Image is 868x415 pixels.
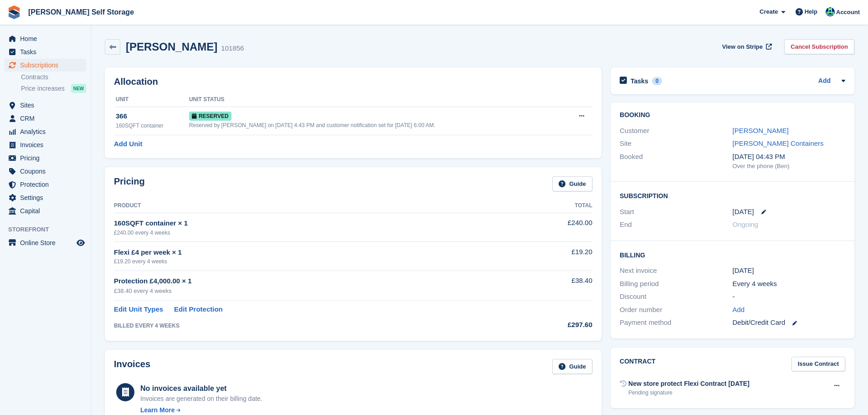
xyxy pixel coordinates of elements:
[140,383,262,394] div: No invoices available yet
[552,359,592,374] a: Guide
[620,220,732,230] div: End
[114,322,504,330] div: BILLED EVERY 4 WEEKS
[140,405,262,415] a: Learn More
[620,279,732,289] div: Billing period
[20,236,75,249] span: Online Store
[20,99,75,112] span: Sites
[114,176,145,191] h2: Pricing
[5,112,86,125] a: menu
[114,247,504,258] div: Flexi £4 per week × 1
[20,178,75,191] span: Protection
[733,292,845,302] div: -
[628,379,750,389] div: New store protect Flexi Contract [DATE]
[620,112,845,119] h2: Booking
[5,99,86,112] a: menu
[733,220,759,228] span: Ongoing
[140,394,262,404] div: Invoices are generated on their billing date.
[733,279,845,289] div: Every 4 weeks
[791,357,845,372] a: Issue Contract
[631,77,648,85] h2: Tasks
[114,229,504,237] div: £240.00 every 4 weeks
[20,32,75,45] span: Home
[504,320,592,330] div: £297.60
[620,305,732,315] div: Order number
[620,126,732,136] div: Customer
[20,46,75,58] span: Tasks
[805,7,817,16] span: Help
[504,242,592,271] td: £19.20
[620,266,732,276] div: Next invoice
[114,139,142,149] a: Add Unit
[20,112,75,125] span: CRM
[5,138,86,151] a: menu
[733,152,845,162] div: [DATE] 04:43 PM
[5,178,86,191] a: menu
[189,121,563,129] div: Reserved by [PERSON_NAME] on [DATE] 4:43 PM and customer notification set for [DATE] 6:00 AM.
[5,46,86,58] a: menu
[114,218,504,229] div: 160SQFT container × 1
[652,77,663,85] div: 0
[21,73,86,82] a: Contracts
[504,271,592,300] td: £38.40
[733,139,824,147] a: [PERSON_NAME] Containers
[174,304,223,315] a: Edit Protection
[760,7,778,16] span: Create
[826,7,835,16] img: Jenna Pearcy
[114,304,163,315] a: Edit Unit Types
[504,213,592,241] td: £240.00
[116,122,189,130] div: 160SQFT container
[5,165,86,178] a: menu
[114,276,504,287] div: Protection £4,000.00 × 1
[5,125,86,138] a: menu
[114,257,504,266] div: £19.20 every 4 weeks
[20,165,75,178] span: Coupons
[20,59,75,72] span: Subscriptions
[8,225,91,234] span: Storefront
[20,138,75,151] span: Invoices
[733,127,789,134] a: [PERSON_NAME]
[5,205,86,217] a: menu
[784,39,854,54] a: Cancel Subscription
[620,138,732,149] div: Site
[114,92,189,107] th: Unit
[722,42,763,51] span: View on Stripe
[114,287,504,296] div: £38.40 every 4 weeks
[20,125,75,138] span: Analytics
[719,39,774,54] a: View on Stripe
[189,112,231,121] span: Reserved
[126,41,217,53] h2: [PERSON_NAME]
[5,32,86,45] a: menu
[25,5,138,20] a: [PERSON_NAME] Self Storage
[620,207,732,217] div: Start
[5,59,86,72] a: menu
[221,43,244,54] div: 101856
[71,84,86,93] div: NEW
[114,359,150,374] h2: Invoices
[818,76,831,87] a: Add
[21,84,65,93] span: Price increases
[733,162,845,171] div: Over the phone (Ben)
[733,305,745,315] a: Add
[620,292,732,302] div: Discount
[620,250,845,259] h2: Billing
[75,237,86,248] a: Preview store
[733,207,754,217] time: 2025-08-31 23:00:00 UTC
[21,83,86,93] a: Price increases NEW
[20,152,75,164] span: Pricing
[733,266,845,276] div: [DATE]
[140,405,175,415] div: Learn More
[116,111,189,122] div: 366
[504,199,592,213] th: Total
[5,191,86,204] a: menu
[733,318,845,328] div: Debit/Credit Card
[620,357,656,372] h2: Contract
[20,191,75,204] span: Settings
[5,152,86,164] a: menu
[620,152,732,171] div: Booked
[20,205,75,217] span: Capital
[620,318,732,328] div: Payment method
[114,77,592,87] h2: Allocation
[628,389,750,397] div: Pending signature
[552,176,592,191] a: Guide
[114,199,504,213] th: Product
